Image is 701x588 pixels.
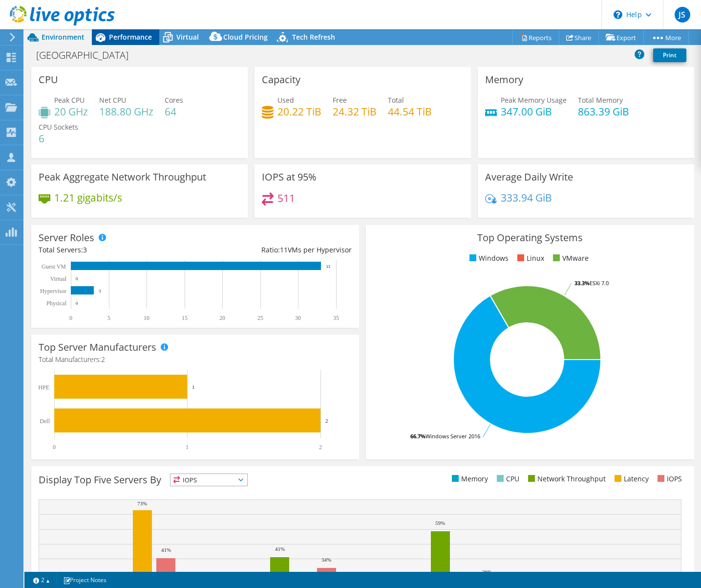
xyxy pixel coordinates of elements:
span: 11 [280,245,288,254]
text: 73% [137,500,147,506]
li: Latency [612,474,649,484]
text: 41% [275,546,285,552]
text: 30 [295,315,301,321]
text: Hypervisor [40,288,66,294]
span: 2 [101,355,105,364]
h1: [GEOGRAPHIC_DATA] [32,50,144,61]
h3: Average Daily Write [485,172,573,182]
text: HPE [38,384,49,391]
h4: Total Manufacturers: [39,354,352,365]
text: Physical [46,300,66,307]
text: 1 [192,384,195,390]
h3: Top Server Manufacturers [39,342,156,353]
h4: 64 [165,106,183,117]
tspan: Windows Server 2016 [425,432,480,440]
li: Linux [515,253,544,264]
span: Environment [42,32,85,42]
h4: 6 [39,133,78,144]
span: 3 [83,245,87,254]
a: More [643,30,689,45]
svg: \n [614,10,622,19]
text: 0 [76,276,78,281]
h3: Top Operating Systems [373,232,686,243]
span: Peak Memory Usage [501,95,567,105]
span: Virtual [176,32,199,42]
h4: 511 [277,193,295,204]
h3: CPU [39,74,58,85]
a: Share [559,30,599,45]
h4: 20 GHz [54,106,88,117]
text: 10 [144,315,149,321]
li: CPU [494,474,519,484]
div: Total Servers: [39,245,195,255]
h3: Capacity [262,74,300,85]
h3: IOPS at 95% [262,172,317,182]
a: 2 [26,574,57,586]
text: 35 [333,315,339,321]
text: 59% [435,520,445,526]
h4: 1.21 gigabits/s [54,192,122,203]
span: Total Memory [578,95,623,105]
text: 0 [69,315,72,321]
li: VMware [551,253,589,264]
li: IOPS [655,474,682,484]
text: 0 [76,301,78,306]
li: Memory [449,474,488,484]
h4: 863.39 GiB [578,106,629,117]
span: Used [277,95,294,105]
span: Total [388,95,404,105]
text: 0 [53,444,56,451]
span: IOPS [170,474,247,486]
h4: 20.22 TiB [277,106,321,117]
li: Windows [467,253,509,264]
li: Network Throughput [526,474,606,484]
span: Cloud Pricing [223,32,268,42]
text: 2 [325,418,328,424]
span: CPU Sockets [39,122,78,132]
text: 20 [219,315,225,321]
text: 3 [99,289,101,294]
text: 1 [186,444,189,451]
div: Ratio: VMs per Hypervisor [195,245,352,255]
text: 5 [107,315,110,321]
span: Cores [165,95,183,105]
span: Net CPU [99,95,126,105]
text: 2 [319,444,322,451]
span: Tech Refresh [292,32,335,42]
h4: 188.80 GHz [99,106,153,117]
text: 33 [326,264,331,269]
h3: Peak Aggregate Network Throughput [39,172,206,182]
span: JS [675,7,690,23]
tspan: ESXi 7.0 [590,279,609,287]
h4: 44.54 TiB [388,106,432,117]
text: Virtual [50,275,67,282]
span: Performance [109,32,152,42]
span: Free [333,95,347,105]
span: Peak CPU [54,95,85,105]
h4: 333.94 GiB [501,192,552,203]
a: Export [598,30,644,45]
text: 15 [182,315,188,321]
h3: Server Roles [39,232,94,243]
a: Print [653,48,686,62]
text: 25 [257,315,263,321]
tspan: 66.7% [410,432,425,440]
text: 41% [161,547,171,553]
a: Project Notes [56,574,113,586]
text: Dell [40,418,50,425]
a: Reports [512,30,559,45]
h3: Memory [485,74,523,85]
tspan: 33.3% [574,279,590,287]
h4: 24.32 TiB [333,106,377,117]
text: Guest VM [42,263,66,270]
text: 26% [482,569,492,575]
h4: 347.00 GiB [501,106,567,117]
text: 34% [321,557,331,563]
